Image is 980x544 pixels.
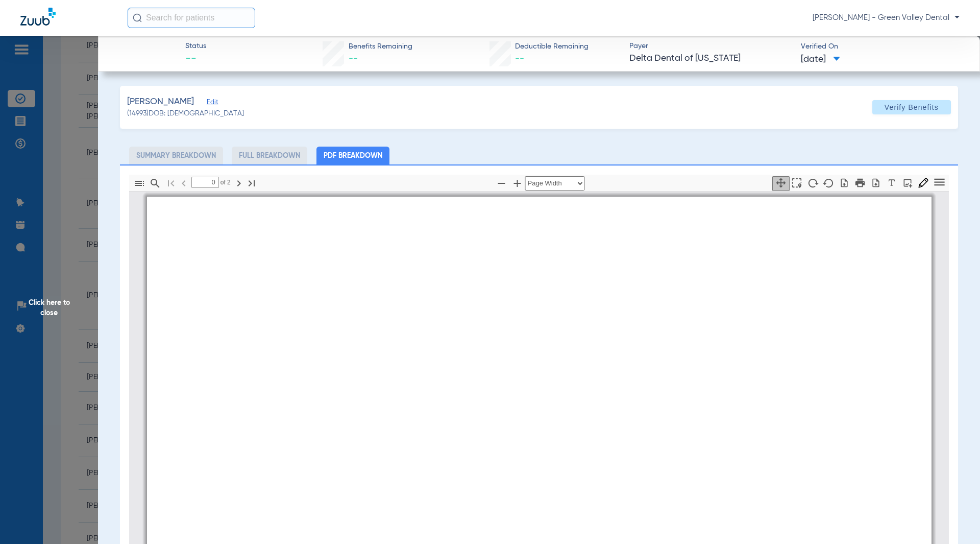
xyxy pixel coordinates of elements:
[493,176,510,191] button: Zoom Out
[509,176,526,191] button: Zoom In
[804,176,821,191] button: Rotate Clockwise
[836,182,852,190] pdf-shy-button: Open File
[232,147,307,164] li: Full Breakdown
[515,54,524,63] span: --
[133,13,142,22] img: Search Icon
[175,176,192,191] button: Previous Page
[852,182,868,190] pdf-shy-button: Print
[820,183,836,191] pdf-shy-button: Rotate Counterclockwise
[930,176,948,190] button: Tools
[525,176,585,191] select: Zoom
[884,182,899,190] pdf-shy-button: Draw
[915,182,931,190] pdf-shy-button: Draw
[899,182,915,190] pdf-shy-button: Text
[929,495,980,544] iframe: Chat Widget
[494,183,509,191] pdf-shy-button: Zoom Out
[788,176,805,191] button: Enable Text Selection Tool
[131,183,147,191] pdf-shy-button: Toggle Sidebar
[231,183,247,191] pdf-shy-button: Next Page
[801,53,840,66] span: [DATE]
[176,183,191,191] pdf-shy-button: Previous Page
[243,183,259,191] pdf-shy-button: Last page
[773,182,789,190] pdf-shy-button: Enable hand tool
[162,176,180,191] button: Go to First Page
[509,183,525,191] pdf-shy-button: Zoom In
[185,41,206,52] span: Status
[316,147,389,164] li: PDF Breakdown
[885,103,939,111] span: Verify Benefits
[127,108,244,119] span: (14993) DOB: [DEMOGRAPHIC_DATA]
[820,176,837,191] button: Rotate Counterclockwise
[629,52,792,65] span: Delta Dental of [US_STATE]
[230,176,248,191] button: Next Page
[813,13,960,23] span: [PERSON_NAME] - Green Valley Dental
[629,41,792,52] span: Payer
[349,54,358,63] span: --
[20,8,56,26] img: Zuub Logo
[872,100,951,114] button: Verify Benefits
[243,176,260,191] button: Go to Last Page
[515,41,589,52] span: Deductible Remaining
[851,176,869,191] button: Print
[147,183,163,191] pdf-shy-button: Find in Document
[836,176,853,191] button: Open File
[191,177,219,188] input: Page
[801,41,964,52] span: Verified On
[127,96,194,108] span: [PERSON_NAME]
[219,177,231,188] span: of ⁨2⁩
[868,182,884,190] pdf-shy-button: Download
[867,176,885,191] button: Save
[789,182,804,190] pdf-shy-button: Enable text selection tool
[207,99,216,108] span: Edit
[185,52,206,66] span: --
[933,175,946,189] svg: Tools
[128,8,255,28] input: Search for patients
[163,183,179,191] pdf-shy-button: First page
[804,183,820,191] pdf-shy-button: Rotate Clockwise
[129,147,223,164] li: Summary Breakdown
[349,41,412,52] span: Benefits Remaining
